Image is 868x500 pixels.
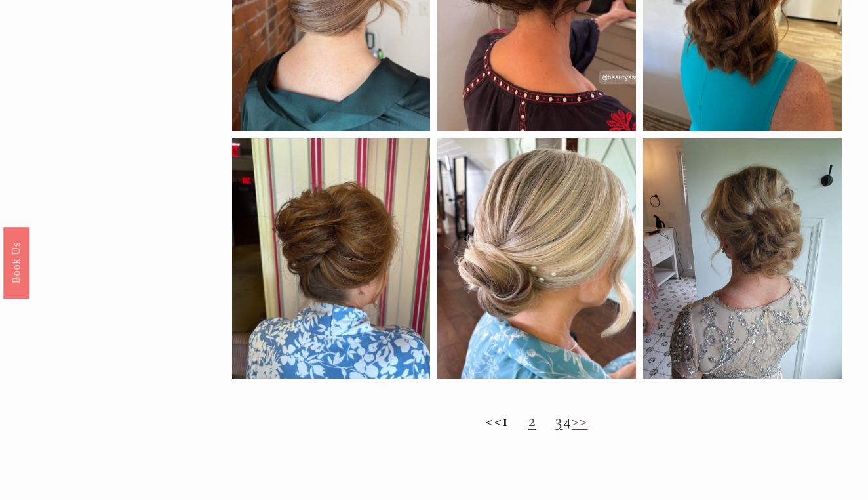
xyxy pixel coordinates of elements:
[555,410,562,431] a: 3
[232,411,842,431] h2: << 4
[528,410,536,431] a: 2
[3,227,29,299] a: Book Us
[572,410,588,431] a: >>
[502,410,509,431] strong: 1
